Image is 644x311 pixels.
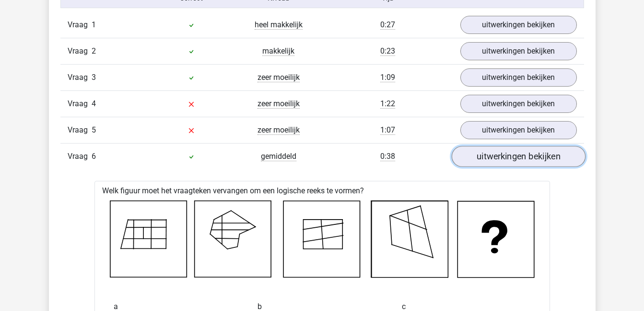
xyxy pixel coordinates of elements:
span: makkelijk [262,46,294,56]
span: 4 [92,99,96,108]
a: uitwerkingen bekijken [460,42,577,60]
a: uitwerkingen bekijken [460,121,577,139]
span: 1:22 [380,99,395,109]
span: 0:23 [380,46,395,56]
span: gemiddeld [261,152,296,161]
span: Vraag [68,124,92,136]
span: Vraag [68,151,92,162]
span: 5 [92,125,96,134]
span: 0:27 [380,20,395,30]
a: uitwerkingen bekijken [460,16,577,34]
span: 3 [92,73,96,82]
a: uitwerkingen bekijken [460,68,577,87]
span: 0:38 [380,152,395,161]
span: 6 [92,152,96,161]
span: 1 [92,20,96,29]
span: Vraag [68,45,92,57]
span: heel makkelijk [255,20,303,30]
span: 1:07 [380,125,395,135]
span: zeer moeilijk [258,125,300,135]
span: zeer moeilijk [258,73,300,82]
span: Vraag [68,19,92,31]
a: uitwerkingen bekijken [460,95,577,113]
span: Vraag [68,72,92,83]
a: uitwerkingen bekijken [451,146,585,167]
span: 1:09 [380,73,395,82]
span: Vraag [68,98,92,110]
span: 2 [92,46,96,56]
span: zeer moeilijk [258,99,300,109]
